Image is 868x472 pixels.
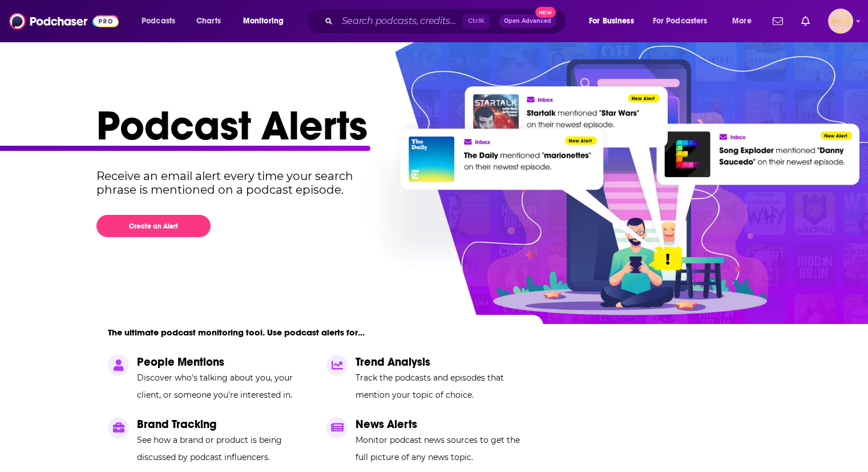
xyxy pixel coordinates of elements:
[828,9,853,34] button: Show profile menu
[317,8,577,34] div: Search podcasts, credits, & more...
[828,9,853,34] img: User Profile
[96,215,211,237] button: Create an Alert
[589,13,634,29] span: For Business
[137,417,313,431] p: Brand Tracking
[504,18,551,24] span: Open Advanced
[134,12,190,30] button: open menu
[724,12,766,30] button: open menu
[356,355,531,369] p: Trend Analysis
[96,101,763,151] h1: Podcast Alerts
[463,14,490,29] span: Ctrl K
[235,12,298,30] button: open menu
[653,13,708,29] span: For Podcasters
[732,13,752,29] span: More
[535,7,556,18] span: New
[189,12,228,30] a: Charts
[356,431,531,466] p: Monitor podcast news sources to get the full picture of any news topic.
[828,9,853,34] span: Logged in as MUSESPR
[645,12,724,30] button: open menu
[9,10,119,32] img: Podchaser - Follow, Share and Rate Podcasts
[356,417,531,431] p: News Alerts
[137,431,313,466] p: See how a brand or product is being discussed by podcast influencers.
[96,169,374,197] p: Receive an email alert every time your search phrase is mentioned on a podcast episode.
[243,13,284,29] span: Monitoring
[142,13,175,29] span: Podcasts
[356,369,531,403] p: Track the podcasts and episodes that mention your topic of choice.
[108,327,365,338] p: The ultimate podcast monitoring tool. Use podcast alerts for...
[768,11,788,31] a: Show notifications dropdown
[499,14,556,28] button: Open AdvancedNew
[797,11,814,31] a: Show notifications dropdown
[337,12,463,30] input: Search podcasts, credits, & more...
[137,355,313,369] p: People Mentions
[581,12,648,30] button: open menu
[137,369,313,403] p: Discover who's talking about you, your client, or someone you're interested in.
[196,13,221,29] span: Charts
